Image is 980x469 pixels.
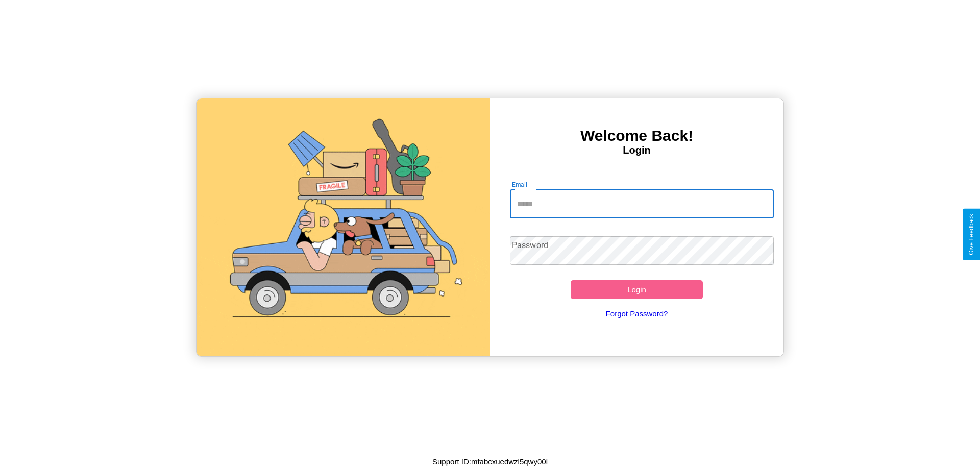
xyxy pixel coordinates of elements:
h4: Login [490,144,783,156]
a: Forgot Password? [505,299,769,328]
div: Give Feedback [968,214,975,255]
label: Email [512,180,528,189]
button: Login [571,280,703,299]
p: Support ID: mfabcxuedwzl5qwy00l [432,455,548,468]
img: gif [197,98,490,356]
h3: Welcome Back! [490,127,783,144]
